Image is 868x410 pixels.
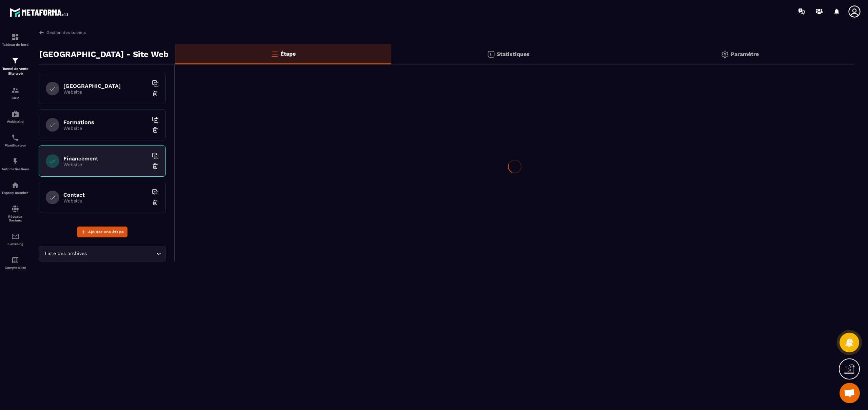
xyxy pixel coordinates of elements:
[2,227,29,251] a: emailemailE-mailing
[2,251,29,275] a: accountantaccountantComptabilité
[2,66,29,76] p: Tunnel de vente Site web
[721,50,729,58] img: setting-gr.5f69749f.svg
[2,28,29,52] a: formationformationTableau de bord
[487,50,495,58] img: stats.20deebd0.svg
[2,215,29,222] p: Réseaux Sociaux
[2,266,29,270] p: Comptabilité
[39,246,166,261] div: Search for option
[2,167,29,171] p: Automatisations
[731,51,759,57] p: Paramètre
[63,198,148,203] p: Website
[39,47,169,61] p: [GEOGRAPHIC_DATA] - Site Web
[63,155,148,162] h6: Financement
[497,51,530,57] p: Statistiques
[39,30,86,36] a: Gestion des tunnels
[840,383,860,403] div: Ouvrir le chat
[271,50,279,58] img: bars-o.4a397970.svg
[152,199,159,206] img: trash
[152,126,159,133] img: trash
[152,90,159,97] img: trash
[2,191,29,195] p: Espace membre
[63,119,148,125] h6: Formations
[2,81,29,105] a: formationformationCRM
[63,125,148,131] p: Website
[63,192,148,198] h6: Contact
[2,129,29,152] a: schedulerschedulerPlanificateur
[2,176,29,200] a: automationsautomationsEspace membre
[11,33,19,41] img: formation
[2,120,29,123] p: Webinaire
[152,163,159,170] img: trash
[11,57,19,65] img: formation
[2,200,29,227] a: social-networksocial-networkRéseaux Sociaux
[2,96,29,100] p: CRM
[2,242,29,246] p: E-mailing
[63,162,148,167] p: Website
[11,232,19,240] img: email
[88,229,124,235] span: Ajouter une étape
[2,152,29,176] a: automationsautomationsAutomatisations
[280,51,296,57] p: Étape
[77,227,127,237] button: Ajouter une étape
[2,43,29,46] p: Tableau de bord
[11,110,19,118] img: automations
[2,105,29,129] a: automationsautomationsWebinaire
[88,250,155,257] input: Search for option
[9,6,71,19] img: logo
[39,30,45,36] img: arrow
[11,157,19,165] img: automations
[43,250,88,257] span: Liste des archives
[11,86,19,94] img: formation
[11,134,19,142] img: scheduler
[63,89,148,95] p: Website
[11,205,19,213] img: social-network
[11,181,19,189] img: automations
[2,143,29,147] p: Planificateur
[63,83,148,89] h6: [GEOGRAPHIC_DATA]
[11,256,19,264] img: accountant
[2,52,29,81] a: formationformationTunnel de vente Site web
